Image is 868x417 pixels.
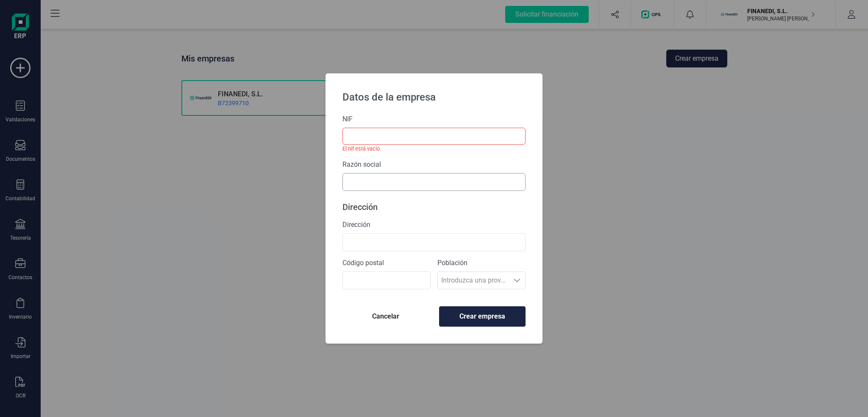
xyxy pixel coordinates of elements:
[437,258,526,268] label: Población
[342,114,526,124] label: NIF
[336,84,532,107] p: Datos de la empresa
[439,306,526,327] button: Crear empresa
[342,220,526,230] label: Dirección
[342,160,526,170] label: Razón social
[342,145,526,153] small: El nif está vacío.
[342,306,429,327] button: Cancelar
[446,311,518,322] span: Crear empresa
[342,201,526,213] p: Dirección
[342,258,431,268] label: Código postal
[349,311,422,322] span: Cancelar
